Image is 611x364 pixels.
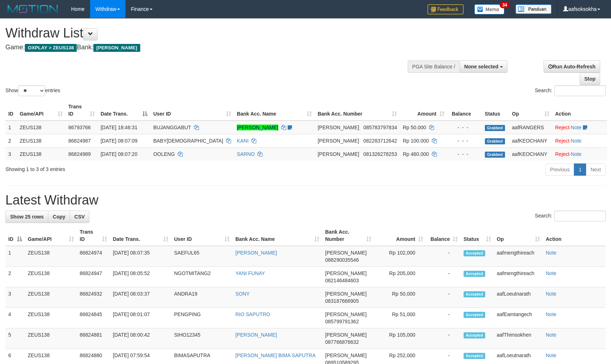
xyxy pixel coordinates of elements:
[464,312,485,318] span: Accepted
[325,339,359,345] span: Copy 087766876632 to clipboard
[98,100,150,121] th: Date Trans.: activate to sort column descending
[101,125,137,130] span: [DATE] 18:46:31
[5,328,25,349] td: 5
[234,100,315,121] th: Bank Acc. Name: activate to sort column ascending
[426,308,461,328] td: -
[325,250,367,256] span: [PERSON_NAME]
[17,134,65,147] td: ZEUS138
[77,287,110,308] td: 86824932
[509,121,552,134] td: aafRANGERS
[5,147,17,161] td: 3
[450,137,479,144] div: - - -
[546,311,557,317] a: Note
[25,267,77,287] td: ZEUS138
[5,193,606,207] h1: Latest Withdraw
[68,125,91,130] span: 86793766
[363,125,397,130] span: Copy 085783797834 to clipboard
[235,270,265,276] a: YANI FUNAY
[374,308,426,328] td: Rp 51,000
[25,44,77,52] span: OXPLAY > ZEUS138
[494,308,543,328] td: aafEamtangech
[580,73,600,85] a: Stop
[237,125,278,130] a: [PERSON_NAME]
[5,100,17,121] th: ID
[403,151,429,157] span: Rp 460.000
[325,291,367,297] span: [PERSON_NAME]
[450,124,479,131] div: - - -
[325,319,359,324] span: Copy 085799791362 to clipboard
[5,4,60,14] img: MOTION_logo.png
[555,151,570,157] a: Reject
[18,85,45,96] select: Showentries
[554,85,606,96] input: Search:
[17,121,65,134] td: ZEUS138
[474,4,505,14] img: Button%20Memo.svg
[235,311,270,317] a: RIO SAPUTRO
[400,100,447,121] th: Amount: activate to sort column ascending
[325,278,359,283] span: Copy 082146484603 to clipboard
[318,138,359,144] span: [PERSON_NAME]
[586,163,606,176] a: Next
[171,308,233,328] td: PENGPING
[110,328,171,349] td: [DATE] 08:00:42
[235,250,277,256] a: [PERSON_NAME]
[66,100,98,121] th: Trans ID: activate to sort column ascending
[10,214,44,220] span: Show 25 rows
[408,60,460,73] div: PGA Site Balance /
[5,267,25,287] td: 2
[374,225,426,246] th: Amount: activate to sort column ascending
[363,151,397,157] span: Copy 081326278253 to clipboard
[101,151,137,157] span: [DATE] 08:07:20
[235,332,277,338] a: [PERSON_NAME]
[485,125,505,131] span: Grabbed
[552,121,607,134] td: ·
[552,100,607,121] th: Action
[110,225,171,246] th: Date Trans.: activate to sort column ascending
[5,134,17,147] td: 2
[325,298,359,304] span: Copy 083187666905 to clipboard
[571,151,582,157] a: Note
[17,100,65,121] th: Game/API: activate to sort column ascending
[325,257,359,263] span: Copy 088290035546 to clipboard
[571,138,582,144] a: Note
[110,267,171,287] td: [DATE] 08:05:52
[77,308,110,328] td: 86824845
[171,287,233,308] td: ANDRA19
[233,225,322,246] th: Bank Acc. Name: activate to sort column ascending
[426,225,461,246] th: Balance: activate to sort column ascending
[25,287,77,308] td: ZEUS138
[5,26,400,40] h1: Withdraw List
[5,85,60,96] label: Show entries
[325,352,367,358] span: [PERSON_NAME]
[5,44,400,51] h4: Game: Bank:
[426,267,461,287] td: -
[325,332,367,338] span: [PERSON_NAME]
[171,267,233,287] td: NGOTMITANG2
[494,328,543,349] td: aafThimsokhen
[485,152,505,158] span: Grabbed
[460,60,508,73] button: None selected
[509,100,552,121] th: Op: activate to sort column ascending
[374,328,426,349] td: Rp 105,000
[5,287,25,308] td: 3
[5,121,17,134] td: 1
[464,291,485,297] span: Accepted
[509,134,552,147] td: aafKEOCHANY
[494,267,543,287] td: aafmengthireach
[464,271,485,277] span: Accepted
[428,4,464,14] img: Feedback.jpg
[450,150,479,158] div: - - -
[494,287,543,308] td: aafLoeutnarath
[403,125,426,130] span: Rp 50.000
[237,138,249,144] a: KANI
[325,270,367,276] span: [PERSON_NAME]
[509,147,552,161] td: aafKEOCHANY
[555,125,570,130] a: Reject
[482,100,509,121] th: Status
[235,291,250,297] a: SONY
[461,225,494,246] th: Status: activate to sort column ascending
[318,151,359,157] span: [PERSON_NAME]
[546,332,557,338] a: Note
[171,328,233,349] td: SIHO12345
[315,100,400,121] th: Bank Acc. Number: activate to sort column ascending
